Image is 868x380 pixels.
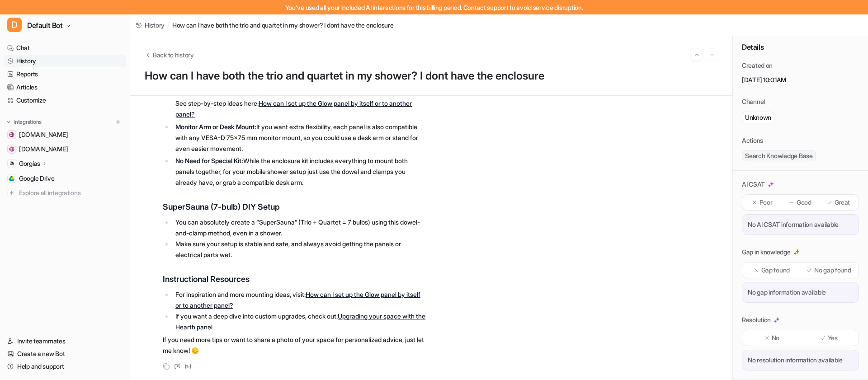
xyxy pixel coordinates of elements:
[145,70,718,83] h1: How can I have both the trio and quartet in my shower? I dont have the enclosure
[136,20,165,30] a: History
[167,20,170,30] span: /
[4,94,126,107] a: Customize
[173,311,427,333] li: If you want a deep dive into custom upgrades, check out:
[835,198,850,207] p: Great
[163,334,427,356] p: If you need more tips or want to share a photo of your space for personalized advice, just let me...
[4,172,126,185] a: Google DriveGoogle Drive
[9,176,14,181] img: Google Drive
[14,118,42,126] p: Integrations
[748,288,853,297] p: No gap information available
[175,123,256,131] strong: Monitor Arm or Desk Mount:
[172,20,394,30] span: How can I have both the trio and quartet in my shower? I dont have the enclosure
[19,130,68,139] span: [DOMAIN_NAME]
[4,42,126,54] a: Chat
[761,266,790,275] p: Gap found
[745,113,771,122] p: Unknown
[4,117,44,127] button: Integrations
[742,248,791,257] p: Gap in knowledge
[7,188,16,197] img: explore all integrations
[175,157,243,164] strong: No Need for Special Kit:
[175,122,427,154] p: If you want extra flexibility, each panel is also compatible with any VESA-D 75×75 mm monitor mou...
[742,61,773,70] p: Created on
[733,36,868,58] div: Details
[742,97,765,106] p: Channel
[709,51,715,59] img: Next session
[4,347,126,360] a: Create a new Bot
[759,198,773,207] p: Poor
[742,315,771,324] p: Resolution
[175,155,427,188] p: While the enclosure kit includes everything to mount both panels together, for your mobile shower...
[797,198,811,207] p: Good
[748,356,853,365] p: No resolution information available
[4,68,126,80] a: Reports
[772,333,779,342] p: No
[742,75,859,84] p: [DATE] 10:01AM
[115,119,121,125] img: menu_add.svg
[706,49,718,61] button: Go to next session
[9,161,14,166] img: Gorgias
[145,20,165,30] span: History
[9,132,14,137] img: help.sauna.space
[693,51,700,59] img: Previous session
[814,266,851,275] p: No gap found
[4,187,126,199] a: Explore all integrations
[742,150,816,161] span: Search Knowledge Base
[163,273,427,286] h3: Instructional Resources
[173,289,427,311] li: For inspiration and more mounting ideas, visit:
[163,201,427,213] h3: SuperSauna (7-bulb) DIY Setup
[4,335,126,347] a: Invite teammates
[463,4,509,11] span: Contact support
[27,19,63,32] span: Default Bot
[9,146,14,152] img: sauna.space
[153,50,194,60] span: Back to history
[19,174,55,183] span: Google Drive
[4,128,126,141] a: help.sauna.space[DOMAIN_NAME]
[748,220,853,229] p: No AI CSAT information available
[4,143,126,155] a: sauna.space[DOMAIN_NAME]
[19,145,68,154] span: [DOMAIN_NAME]
[5,119,12,125] img: expand menu
[145,50,194,60] button: Back to history
[691,49,703,61] button: Go to previous session
[19,159,40,168] p: Gorgias
[173,217,427,239] li: You can absolutely create a “SuperSauna” (Trio + Quartet = 7 bulbs) using this dowel-and-clamp me...
[19,186,123,200] span: Explore all integrations
[4,360,126,373] a: Help and support
[4,55,126,67] a: History
[742,180,765,189] p: AI CSAT
[173,239,427,260] li: Make sure your setup is stable and safe, and always avoid getting the panels or electrical parts ...
[175,99,412,118] a: How can I set up the Glow panel by itself or to another panel?
[7,18,22,32] span: D
[828,333,838,342] p: Yes
[742,136,763,145] p: Actions
[4,81,126,94] a: Articles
